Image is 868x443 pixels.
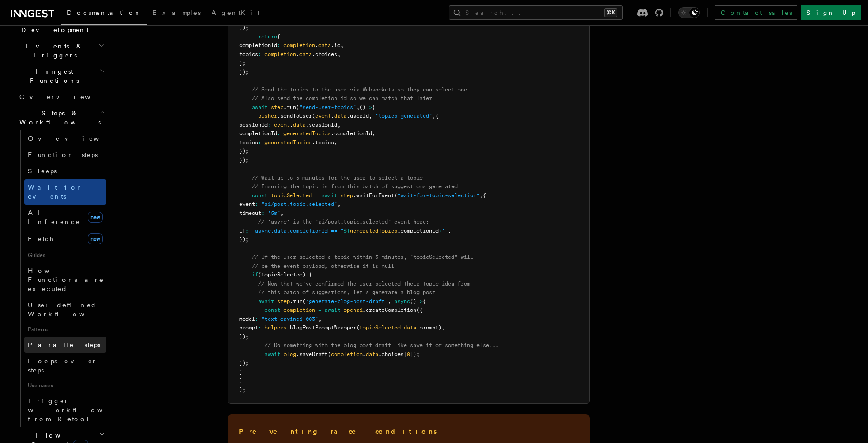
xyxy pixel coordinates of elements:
span: // "async" is the "ai/post.topic.selected" event here: [258,219,429,225]
button: Toggle dark mode [678,7,700,18]
span: data [293,122,306,128]
button: Local Development [7,13,106,38]
span: sessionId [239,122,268,128]
span: data [299,51,312,57]
span: Examples [152,9,201,16]
span: .userId [347,113,369,119]
span: completionId [239,130,277,137]
span: . [401,324,404,331]
span: }); [239,69,249,75]
button: Inngest Functions [7,63,106,89]
span: }); [239,157,249,163]
span: "generate-blog-post-draft" [306,298,388,305]
span: , [448,228,451,234]
span: . [363,351,366,357]
span: blog [283,351,296,357]
a: User-defined Workflows [24,297,106,322]
span: // Wait up to 5 minutes for the user to select a topic [252,175,423,181]
span: data [404,324,416,331]
span: => [416,298,423,305]
span: ( [312,113,315,119]
span: (topicSelected) { [258,272,312,278]
a: Sleeps [24,163,106,179]
span: "text-davinci-003" [261,316,318,322]
span: User-defined Workflows [28,301,109,318]
span: , [372,130,375,137]
span: .sendToUser [277,113,312,119]
span: // If the user selected a topic within 5 minutes, "topicSelected" will [252,254,473,260]
span: }); [239,148,249,154]
span: "wait-for-topic-selection" [397,192,480,199]
span: , [356,104,359,110]
span: model [239,316,255,322]
span: ( [394,192,397,199]
span: : [261,210,264,216]
span: completionId [239,42,277,48]
span: "send-user-topics" [299,104,356,110]
span: , [480,192,483,199]
span: await [258,298,274,305]
span: completion [283,42,315,48]
span: completion [331,351,363,357]
span: await [264,351,280,357]
span: // this batch of suggestions, let's generate a blog post [258,289,435,295]
a: How Functions are executed [24,262,106,297]
span: Inngest Functions [7,67,98,85]
span: ${ [344,228,350,234]
span: }); [239,333,249,340]
span: : [255,316,258,322]
span: { [372,104,375,110]
span: await [325,307,340,313]
span: => [366,104,372,110]
span: generatedTopics [350,228,397,234]
span: if [252,272,258,278]
span: pusher [258,113,277,119]
a: Documentation [61,3,147,25]
span: Documentation [67,9,142,16]
button: Search...⌘K [449,5,623,20]
span: .topics [312,139,334,146]
strong: Preventing race conditions [239,427,439,436]
a: Parallel steps [24,337,106,353]
span: , [442,324,445,331]
span: "topics_generated" [375,113,432,119]
a: Contact sales [715,5,797,20]
span: Overview [28,135,121,142]
span: .prompt) [416,324,442,331]
span: return [258,33,277,40]
span: : [245,228,249,234]
span: , [337,51,340,57]
span: if [239,228,245,234]
span: Steps & Workflows [16,109,101,127]
a: AgentKit [206,3,265,24]
span: Local Development [7,16,99,34]
span: , [337,201,340,207]
span: Loops over steps [28,357,97,374]
span: Parallel steps [28,341,100,348]
span: ( [302,298,306,305]
span: , [337,122,340,128]
span: generatedTopics [283,130,331,137]
span: How Functions are executed [28,267,104,292]
span: // Ensuring the topic is from this batch of suggestions generated [252,183,458,190]
span: . [296,51,299,57]
span: event [274,122,290,128]
span: "` [442,228,448,234]
span: .choices [312,51,337,57]
span: 0 [407,351,410,357]
a: Trigger workflows from Retool [24,393,106,427]
span: . [290,122,293,128]
span: ); [239,386,245,393]
button: Steps & Workflows [16,105,106,130]
span: : [277,42,280,48]
span: : [258,139,261,146]
a: Wait for events [24,179,106,205]
span: .saveDraft [296,351,328,357]
button: Events & Triggers [7,38,106,63]
span: const [252,192,268,199]
span: .createCompletion [363,307,416,313]
span: , [369,113,372,119]
span: // Send the topics to the user via Websockets so they can select one [252,86,467,93]
span: .choices[ [378,351,407,357]
span: ]); [410,351,420,357]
